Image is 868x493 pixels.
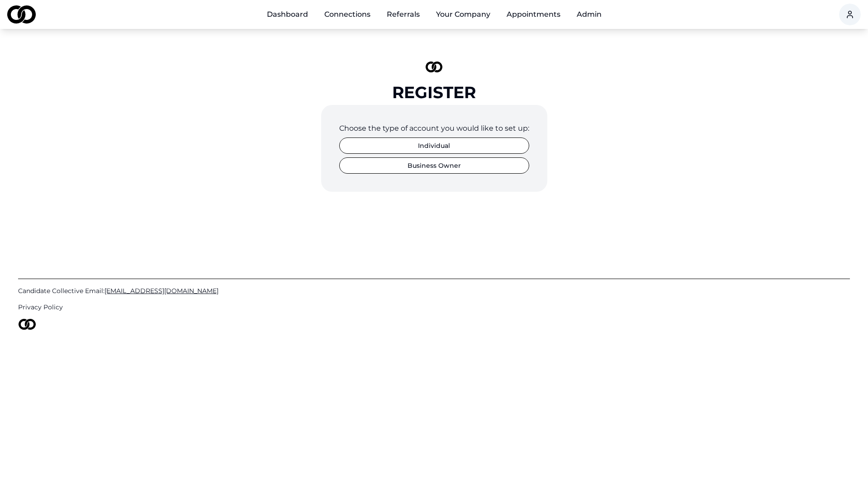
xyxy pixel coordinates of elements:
button: Your Company [429,5,498,24]
a: Privacy Policy [18,303,850,312]
div: Choose the type of account you would like to set up: [339,123,529,134]
span: [EMAIL_ADDRESS][DOMAIN_NAME] [104,287,218,295]
a: Connections [317,5,378,24]
nav: Main [260,5,609,24]
a: Appointments [499,5,568,24]
img: logo [7,5,36,24]
a: Referrals [379,5,427,24]
img: logo [18,319,36,330]
button: Admin [569,5,609,24]
img: logo [426,62,443,72]
button: Individual [339,137,529,154]
div: Register [392,83,476,101]
a: Candidate Collective Email:[EMAIL_ADDRESS][DOMAIN_NAME] [18,286,850,295]
button: Business Owner [339,157,529,174]
a: Dashboard [260,5,315,24]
